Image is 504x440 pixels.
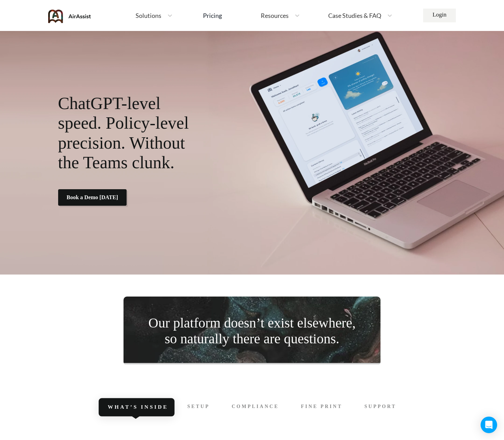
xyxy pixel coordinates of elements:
[58,94,205,173] p: ChatGPT-level speed. Policy-level precision. Without the Teams clunk.
[108,404,168,410] span: What’s Inside
[232,404,279,409] span: Compliance
[203,12,222,19] div: Pricing
[136,12,161,19] span: Solutions
[187,404,210,409] span: Setup
[328,12,381,19] span: Case Studies & FAQ
[261,12,289,19] span: Resources
[48,10,91,23] img: AirAssist
[58,189,127,206] a: Book a Demo [DATE]
[203,9,222,22] a: Pricing
[301,404,343,409] span: Fine Print
[364,404,396,409] span: Support
[481,417,497,433] div: Open Intercom Messenger
[148,315,355,347] p: Our platform doesn’t exist elsewhere, so naturally there are questions.
[423,9,456,22] a: Login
